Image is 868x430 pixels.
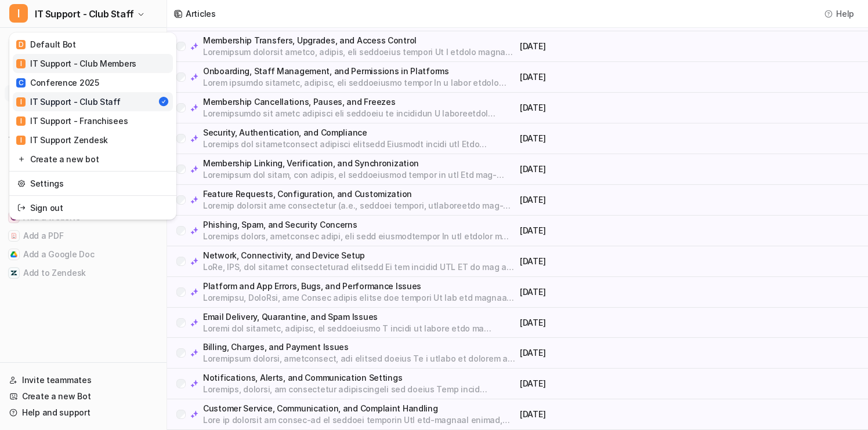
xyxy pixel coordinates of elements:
[9,4,28,23] span: I
[16,115,128,127] div: IT Support - Franchisees
[16,134,108,146] div: IT Support Zendesk
[17,153,26,165] img: reset
[16,116,26,126] span: I
[16,59,26,68] span: I
[35,6,134,22] span: IT Support - Club Staff
[16,40,26,49] span: D
[16,76,99,89] div: Conference 2025
[17,202,26,214] img: reset
[16,38,76,50] div: Default Bot
[13,174,173,193] a: Settings
[16,97,26,107] span: I
[16,136,26,145] span: I
[16,57,136,70] div: IT Support - Club Members
[16,96,121,108] div: IT Support - Club Staff
[13,150,173,169] a: Create a new bot
[9,32,176,220] div: IIT Support - Club Staff
[16,78,26,88] span: C
[13,198,173,217] a: Sign out
[17,177,26,190] img: reset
